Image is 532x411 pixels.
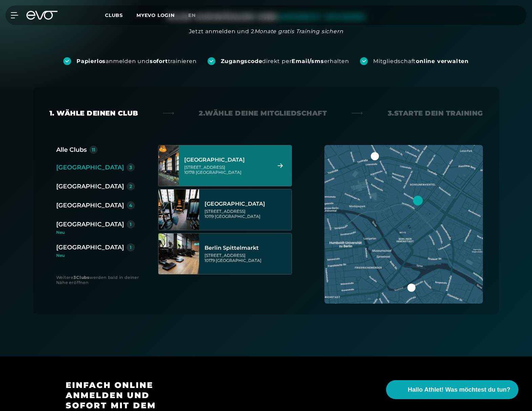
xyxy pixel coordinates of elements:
[205,245,290,251] div: Berlin Spittelmarkt
[158,233,199,274] img: Berlin Spittelmarkt
[408,385,510,394] span: Hallo Athlet! Was möchtest du tun?
[92,147,95,152] div: 11
[158,189,199,230] img: Berlin Rosenthaler Platz
[130,222,131,227] div: 1
[292,58,324,64] strong: Email/sms
[56,253,135,258] div: Neu
[56,201,124,210] div: [GEOGRAPHIC_DATA]
[184,157,269,163] div: [GEOGRAPHIC_DATA]
[324,145,483,304] img: map
[56,275,145,285] div: Weitere werden bald in deiner Nähe eröffnen
[136,12,175,18] a: MYEVO LOGIN
[221,58,262,64] strong: Zugangscode
[56,182,124,191] div: [GEOGRAPHIC_DATA]
[205,209,290,219] div: [STREET_ADDRESS] 10119 [GEOGRAPHIC_DATA]
[205,253,290,263] div: [STREET_ADDRESS] 10179 [GEOGRAPHIC_DATA]
[49,108,138,118] div: 1. Wähle deinen Club
[105,12,136,18] a: Clubs
[129,184,132,189] div: 2
[130,245,131,250] div: 1
[188,12,204,19] a: en
[56,163,124,172] div: [GEOGRAPHIC_DATA]
[184,165,269,175] div: [STREET_ADDRESS] 10178 [GEOGRAPHIC_DATA]
[205,201,290,207] div: [GEOGRAPHIC_DATA]
[76,275,89,280] strong: Clubs
[188,12,196,18] span: en
[416,58,469,64] strong: online verwalten
[56,243,124,252] div: [GEOGRAPHIC_DATA]
[129,203,132,208] div: 4
[388,108,483,118] div: 3. Starte dein Training
[148,145,189,186] img: Berlin Alexanderplatz
[77,58,106,64] strong: Papierlos
[105,12,123,18] span: Clubs
[199,108,327,118] div: 2. Wähle deine Mitgliedschaft
[129,165,132,170] div: 3
[373,58,469,65] div: Mitgliedschaft
[150,58,168,64] strong: sofort
[254,28,343,35] em: Monate gratis Training sichern
[386,380,518,399] button: Hallo Athlet! Was möchtest du tun?
[56,145,87,155] div: Alle Clubs
[77,58,197,65] div: anmelden und trainieren
[73,275,76,280] strong: 3
[189,27,343,36] div: Jetzt anmelden und 2
[56,230,140,234] div: Neu
[221,58,349,65] div: direkt per erhalten
[56,220,124,229] div: [GEOGRAPHIC_DATA]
